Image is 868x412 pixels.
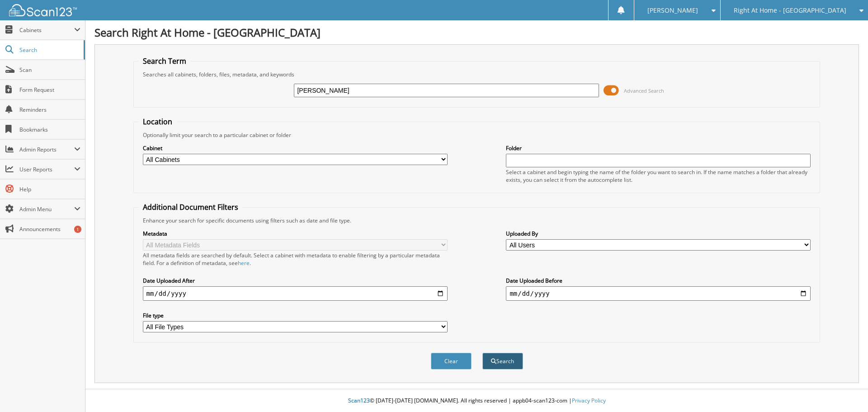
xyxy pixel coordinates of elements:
span: Admin Menu [19,205,74,213]
span: Scan123 [348,397,370,404]
h1: Search Right At Home - [GEOGRAPHIC_DATA] [94,25,859,40]
div: Optionally limit your search to a particular cabinet or folder [138,131,816,139]
span: Announcements [19,225,80,233]
button: Search [482,353,523,369]
label: Metadata [143,230,448,237]
label: Cabinet [143,144,448,152]
label: Date Uploaded After [143,277,448,284]
span: Help [19,185,80,193]
a: Privacy Policy [572,397,606,404]
div: Enhance your search for specific documents using filters such as date and file type. [138,217,816,224]
span: Right At Home - [GEOGRAPHIC_DATA] [734,8,846,13]
legend: Additional Document Filters [138,202,243,212]
input: end [506,286,811,301]
label: File type [143,312,448,319]
span: Cabinets [19,26,74,34]
img: scan123-logo-white.svg [9,4,77,16]
span: Search [19,46,79,54]
a: here [238,259,250,267]
label: Uploaded By [506,230,811,237]
input: start [143,286,448,301]
span: Form Request [19,86,80,94]
span: Reminders [19,106,80,114]
span: Scan [19,66,80,74]
span: User Reports [19,166,74,173]
div: © [DATE]-[DATE] [DOMAIN_NAME]. All rights reserved | appb04-scan123-com | [85,390,868,412]
div: Select a cabinet and begin typing the name of the folder you want to search in. If the name match... [506,168,811,184]
div: All metadata fields are searched by default. Select a cabinet with metadata to enable filtering b... [143,251,448,267]
legend: Location [138,117,177,127]
span: Bookmarks [19,126,80,133]
div: 1 [74,226,81,233]
label: Folder [506,144,811,152]
label: Date Uploaded Before [506,277,811,284]
span: Advanced Search [624,87,664,94]
span: Admin Reports [19,146,74,153]
span: [PERSON_NAME] [647,8,698,13]
legend: Search Term [138,56,191,66]
button: Clear [431,353,472,369]
div: Searches all cabinets, folders, files, metadata, and keywords [138,71,816,78]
